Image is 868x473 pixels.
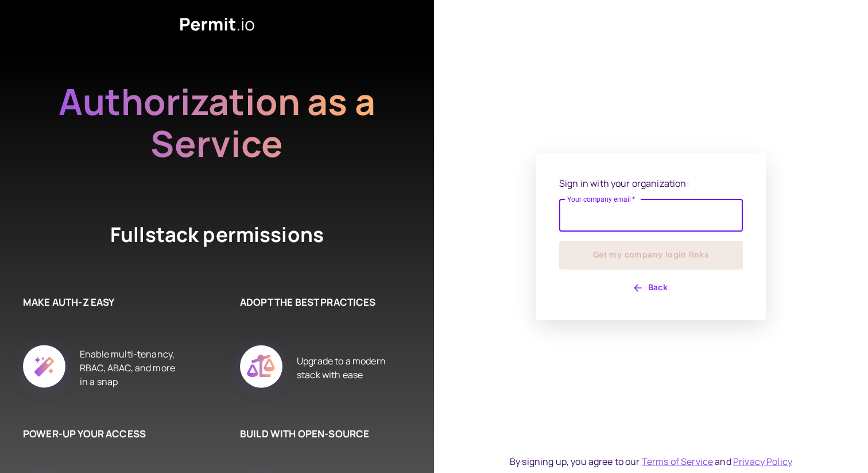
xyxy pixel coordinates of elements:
h4: Fullstack permissions [68,221,366,249]
a: Terms of Service [642,455,713,468]
h6: BUILD WITH OPEN-SOURCE [240,426,400,441]
a: Privacy Policy [733,455,792,468]
div: Upgrade to a modern stack with ease [297,332,400,403]
label: Your company email [567,194,635,204]
button: Back [559,279,743,297]
div: By signing up, you agree to our and [510,455,792,468]
h6: POWER-UP YOUR ACCESS [23,426,183,441]
div: Enable multi-tenancy, RBAC, ABAC, and more in a snap [80,332,183,403]
p: Sign in with your organization: [559,176,743,190]
h6: ADOPT THE BEST PRACTICES [240,295,400,310]
h6: MAKE AUTH-Z EASY [23,295,183,310]
button: Get my company login links [559,241,743,270]
h2: Authorization as a Service [22,80,412,164]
